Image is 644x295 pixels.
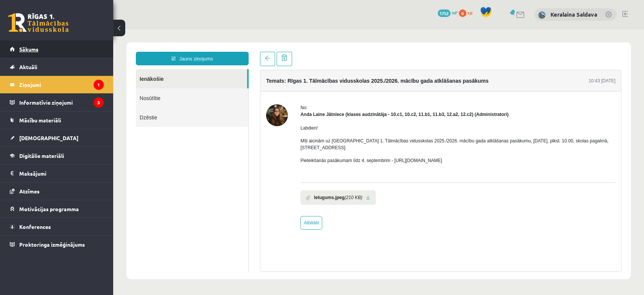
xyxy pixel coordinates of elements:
[19,63,37,70] span: Aktuāli
[19,152,64,159] span: Digitālie materiāli
[153,49,375,55] h4: Temats: Rīgas 1. Tālmācības vidusskolas 2025./2026. mācību gada atklāšanas pasākums
[452,9,458,15] span: mP
[10,129,104,147] a: [DEMOGRAPHIC_DATA]
[19,205,79,212] span: Motivācijas programma
[231,165,249,172] i: (210 KB)
[475,48,502,55] div: 10:43 [DATE]
[94,97,104,108] i: 3
[467,9,472,15] span: xp
[438,9,450,17] span: 1752
[187,75,502,82] div: No:
[538,11,546,19] img: Keralaina Saldava
[187,187,209,201] a: Atbildēt
[187,128,502,135] p: Pieteikšanās pasākumam līdz 4. septembrim - [URL][DOMAIN_NAME]
[10,200,104,218] a: Motivācijas programma
[10,40,104,58] a: Sākums
[10,165,104,182] a: Maksājumi
[10,94,104,111] a: Informatīvie ziņojumi3
[23,40,134,59] a: Ienākošie
[153,75,175,97] img: Anda Laine Jātniece (klases audzinātāja - 10.c1, 10.c2, 11.b1, 11.b3, 12.a2, 12.c2)
[19,223,51,230] span: Konferences
[10,58,104,76] a: Aktuāli
[19,165,104,182] legend: Maksājumi
[23,79,135,98] a: Dzēstie
[19,241,85,248] span: Proktoringa izmēģinājums
[459,9,476,15] a: 0 xp
[19,94,104,111] legend: Informatīvie ziņojumi
[459,9,466,17] span: 0
[19,134,78,141] span: [DEMOGRAPHIC_DATA]
[10,218,104,235] a: Konferences
[10,76,104,93] a: Ziņojumi1
[550,11,597,18] a: Keralaina Saldava
[10,236,104,253] a: Proktoringa izmēģinājums
[10,147,104,164] a: Digitālie materiāli
[187,96,502,102] p: Labdien!
[23,59,135,79] a: Nosūtītie
[187,108,502,122] p: Mīļi aicinām uz [GEOGRAPHIC_DATA] 1. Tālmācības vidusskolas 2025./2026. mācību gada atklāšanas pa...
[23,23,135,36] a: Jauns ziņojums
[438,9,458,15] a: 1752 mP
[19,117,61,124] span: Mācību materiāli
[19,188,40,195] span: Atzīmes
[201,165,231,172] b: Ielugums.jpeg
[19,46,38,53] span: Sākums
[94,80,104,90] i: 1
[10,111,104,129] a: Mācību materiāli
[10,182,104,200] a: Atzīmes
[187,83,395,88] strong: Anda Laine Jātniece (klases audzinātāja - 10.c1, 10.c2, 11.b1, 11.b3, 12.a2, 12.c2) (Administratori)
[8,13,69,32] a: Rīgas 1. Tālmācības vidusskola
[19,76,104,93] legend: Ziņojumi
